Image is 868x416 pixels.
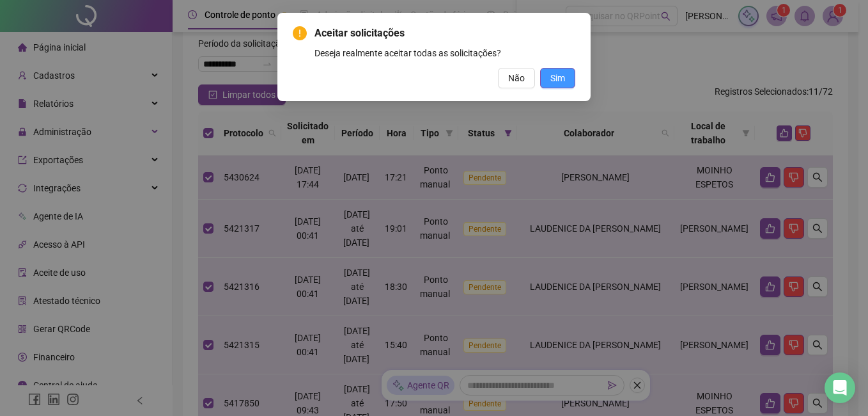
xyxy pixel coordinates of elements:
div: Deseja realmente aceitar todas as solicitações? [314,46,575,60]
span: Sim [550,71,565,85]
span: exclamation-circle [293,26,307,40]
button: Sim [540,68,575,88]
span: Não [508,71,525,85]
div: Open Intercom Messenger [825,372,855,403]
span: Aceitar solicitações [314,26,575,41]
button: Não [498,68,535,88]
